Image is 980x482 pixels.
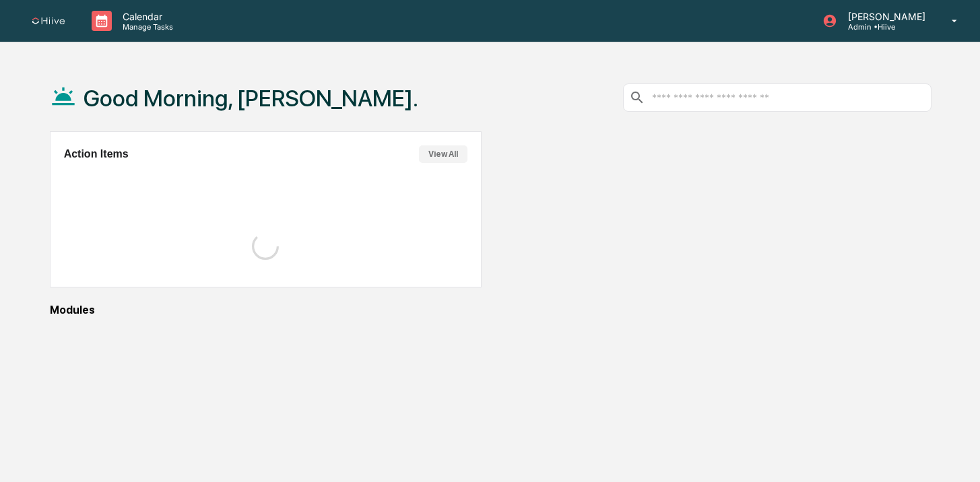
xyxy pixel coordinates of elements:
h2: Action Items [64,148,129,160]
p: Calendar [112,11,180,22]
p: Manage Tasks [112,22,180,32]
h1: Good Morning, [PERSON_NAME]. [84,85,418,112]
button: View All [419,145,467,163]
div: Modules [50,304,932,316]
p: [PERSON_NAME] [837,11,932,22]
img: logo [32,18,65,25]
p: Admin • Hiive [837,22,932,32]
